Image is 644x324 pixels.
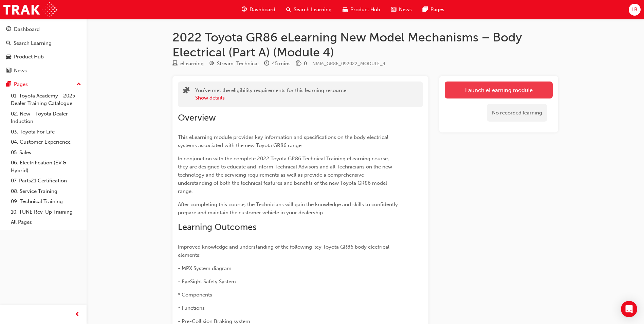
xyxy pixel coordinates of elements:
[8,176,84,186] a: 07. Parts21 Certification
[8,217,84,228] a: All Pages
[178,201,399,216] span: After completing this course, the Technicians will gain the knowledge and skills to confidently p...
[6,82,11,88] span: pages-icon
[286,5,291,14] span: search-icon
[3,2,57,17] img: Trak
[178,292,212,298] span: * Components
[172,30,558,59] h1: 2022 Toyota GR86 eLearning New Model Mechanisms – Body Electrical (Part A) (Module 4)
[8,207,84,217] a: 10. TUNE Rev-Up Training
[14,39,52,47] div: Search Learning
[8,127,84,137] a: 03. Toyota For Life
[178,265,232,271] span: - MPX System diagram
[264,59,291,68] div: Duration
[445,82,553,98] a: Launch eLearning module
[14,80,28,88] div: Pages
[343,5,348,14] span: car-icon
[6,26,11,33] span: guage-icon
[178,305,205,311] span: * Functions
[8,196,84,207] a: 09. Technical Training
[391,5,396,14] span: news-icon
[264,61,269,67] span: clock-icon
[76,80,81,89] span: up-icon
[621,301,637,317] div: Open Intercom Messenger
[487,104,547,122] div: No recorded learning
[14,25,40,33] div: Dashboard
[281,3,337,17] a: search-iconSearch Learning
[242,5,247,14] span: guage-icon
[631,6,638,14] span: LB
[6,68,11,74] span: news-icon
[8,147,84,158] a: 05. Sales
[178,244,391,258] span: Improved knowledge and understanding of the following key Toyota GR86 body electrical elements:
[304,60,307,68] div: 0
[236,3,281,17] a: guage-iconDashboard
[629,4,641,16] button: LB
[178,156,393,194] span: In conjunction with the complete 2022 Toyota GR86 Technical Training eLearning course, they are d...
[399,6,412,14] span: News
[350,6,380,14] span: Product Hub
[294,6,332,14] span: Search Learning
[3,22,84,78] button: DashboardSearch LearningProduct HubNews
[3,37,84,50] a: Search Learning
[8,158,84,176] a: 06. Electrification (EV & Hybrid)
[14,53,44,61] div: Product Hub
[183,87,190,95] span: puzzle-icon
[6,40,11,47] span: search-icon
[430,6,444,14] span: Pages
[3,51,84,63] a: Product Hub
[180,60,204,68] div: eLearning
[178,112,216,123] span: Overview
[195,94,225,102] button: Show details
[250,6,275,14] span: Dashboard
[6,54,11,60] span: car-icon
[178,222,256,232] span: Learning Outcomes
[272,60,291,68] div: 45 mins
[296,61,301,67] span: money-icon
[312,61,385,67] span: Learning resource code
[172,61,178,67] span: learningResourceType_ELEARNING-icon
[209,61,214,67] span: target-icon
[3,78,84,91] button: Pages
[296,59,307,68] div: Price
[337,3,386,17] a: car-iconProduct Hub
[14,67,27,75] div: News
[8,137,84,147] a: 04. Customer Experience
[386,3,417,17] a: news-iconNews
[3,23,84,36] a: Dashboard
[178,278,236,285] span: - EyeSight Safety System
[172,59,204,68] div: Type
[195,87,348,102] div: You've met the eligibility requirements for this learning resource.
[3,65,84,77] a: News
[75,310,80,319] span: prev-icon
[178,134,390,148] span: This eLearning module provides key information and specifications on the body electrical systems ...
[8,109,84,127] a: 02. New - Toyota Dealer Induction
[8,91,84,109] a: 01. Toyota Academy - 2025 Dealer Training Catalogue
[417,3,450,17] a: pages-iconPages
[209,59,259,68] div: Stream
[217,60,259,68] div: Stream: Technical
[8,186,84,197] a: 08. Service Training
[423,5,428,14] span: pages-icon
